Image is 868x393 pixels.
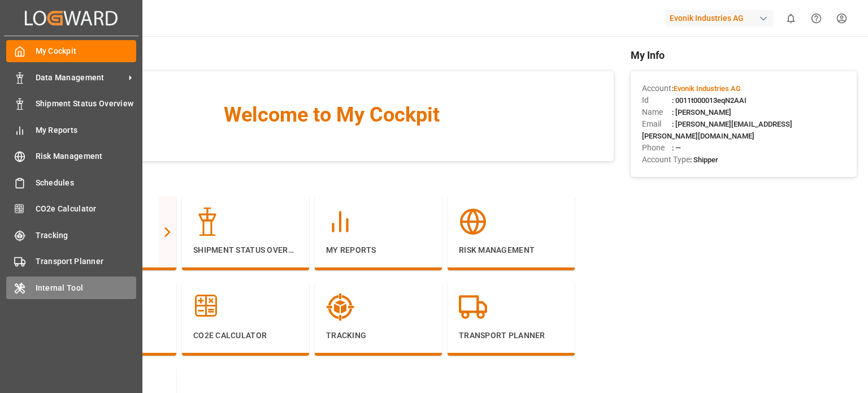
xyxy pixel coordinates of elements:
span: Shipment Status Overview [36,98,137,110]
a: Transport Planner [6,251,136,273]
div: Evonik Industries AG [665,10,774,27]
span: Name [642,106,672,118]
span: : 0011t000013eqN2AAI [672,96,747,105]
a: Shipment Status Overview [6,93,136,115]
span: My Info [631,47,857,63]
a: Internal Tool [6,277,136,299]
span: Risk Management [36,150,137,162]
a: Tracking [6,224,136,246]
button: Evonik Industries AG [665,7,778,29]
span: Account Type [642,154,690,166]
span: Id [642,94,672,106]
span: : — [672,144,681,152]
span: Account [642,83,672,94]
a: Schedules [6,171,136,193]
a: My Cockpit [6,40,136,62]
p: My Reports [326,244,431,256]
p: Risk Management [459,244,563,256]
a: Risk Management [6,145,136,167]
button: Help Center [804,6,829,31]
span: My Cockpit [36,45,137,57]
button: show 0 new notifications [778,6,804,31]
span: Evonik Industries AG [674,84,741,93]
p: Transport Planner [459,330,563,342]
span: : [672,84,741,93]
span: Navigation [49,172,614,188]
span: My Reports [36,124,137,136]
span: Schedules [36,177,137,189]
p: Shipment Status Overview [193,244,298,256]
span: Transport Planner [36,256,137,267]
span: Internal Tool [36,282,137,294]
span: Welcome to My Cockpit [72,100,591,130]
span: : Shipper [690,156,718,164]
span: Phone [642,142,672,154]
a: CO2e Calculator [6,198,136,220]
span: CO2e Calculator [36,203,137,215]
span: : [PERSON_NAME] [672,108,731,116]
span: Email [642,118,672,130]
p: Tracking [326,330,431,342]
span: : [PERSON_NAME][EMAIL_ADDRESS][PERSON_NAME][DOMAIN_NAME] [642,120,792,140]
span: Data Management [36,72,125,84]
span: Tracking [36,230,137,241]
p: CO2e Calculator [193,330,298,342]
a: My Reports [6,119,136,141]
